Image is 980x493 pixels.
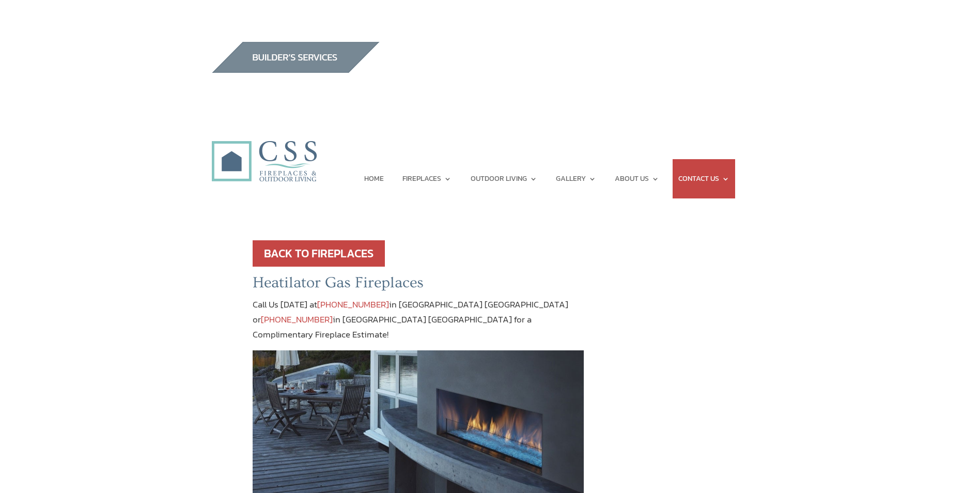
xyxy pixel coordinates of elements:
a: GALLERY [556,159,596,198]
a: ABOUT US [615,159,659,198]
a: OUTDOOR LIVING [471,159,537,198]
a: FIREPLACES [402,159,452,198]
a: HOME [364,159,384,198]
a: [PHONE_NUMBER] [261,313,333,326]
img: CSS Fireplaces & Outdoor Living (Formerly Construction Solutions & Supply)- Jacksonville Ormond B... [211,112,317,187]
a: CONTACT US [678,159,729,198]
img: builders_btn [211,42,380,73]
h2: Heatilator Gas Fireplaces [253,273,584,297]
a: builder services construction supply [211,63,380,76]
a: BACK TO FIREPLACES [253,240,385,267]
a: [PHONE_NUMBER] [317,298,389,311]
p: Call Us [DATE] at in [GEOGRAPHIC_DATA] [GEOGRAPHIC_DATA] or in [GEOGRAPHIC_DATA] [GEOGRAPHIC_DATA... [253,297,584,351]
